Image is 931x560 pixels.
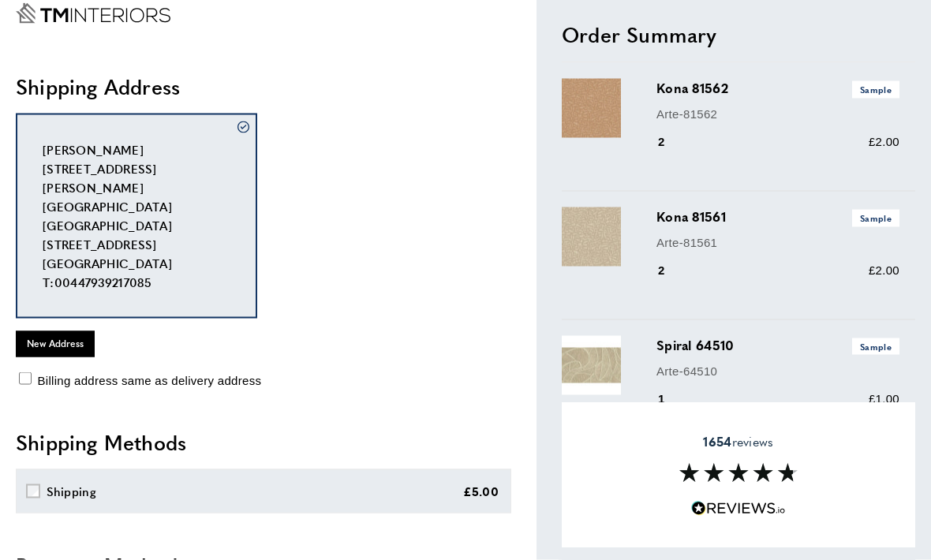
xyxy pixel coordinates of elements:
span: Sample [852,210,899,226]
img: Kona 81562 [562,79,621,138]
input: Billing address same as delivery address [19,372,32,385]
button: New Address [16,331,95,357]
span: Sample [852,81,899,98]
h2: Order Summary [562,21,915,50]
p: Arte-81561 [656,233,899,252]
img: Reviews section [679,463,798,482]
p: Arte-64510 [656,362,899,381]
span: Sample [852,338,899,355]
h3: Kona 81561 [656,207,899,226]
span: reviews [703,434,773,450]
span: £2.00 [869,263,899,277]
div: £5.00 [463,482,499,501]
h3: Kona 81562 [656,79,899,98]
img: Reviews.io 5 stars [691,501,786,516]
div: 1 [656,390,687,409]
img: Kona 81561 [562,207,621,267]
h2: Shipping Methods [16,428,511,457]
h2: Shipping Address [16,73,511,101]
div: Shipping [47,482,96,501]
span: £2.00 [869,135,899,148]
span: £1.00 [869,392,899,405]
p: Arte-81562 [656,105,899,124]
div: 2 [656,133,687,151]
h3: Spiral 64510 [656,336,899,355]
a: 00447939217085 [54,274,151,290]
div: 2 [656,261,687,280]
strong: 1654 [703,432,731,450]
span: Billing address same as delivery address [37,374,261,387]
a: Go to Home page [16,3,170,24]
img: Spiral 64510 [562,336,621,395]
span: [PERSON_NAME] [STREET_ADDRESS] [PERSON_NAME][GEOGRAPHIC_DATA] [GEOGRAPHIC_DATA] [STREET_ADDRESS] ... [43,141,172,290]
